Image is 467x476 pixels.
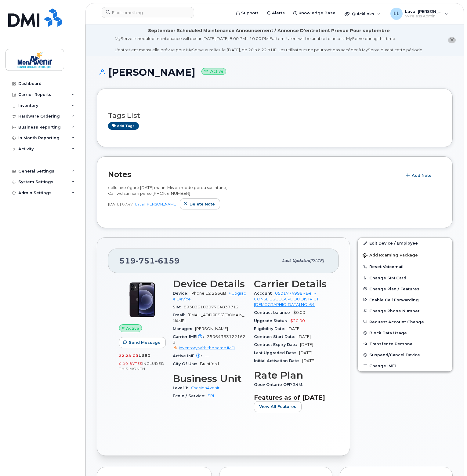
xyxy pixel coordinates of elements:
button: Transfer to Personal [358,338,452,349]
span: [EMAIL_ADDRESS][DOMAIN_NAME] [173,313,244,323]
span: 519 [119,256,180,265]
button: Enable Call Forwarding [358,294,452,305]
span: SIM [173,305,184,309]
span: Account [254,291,275,296]
button: Change Phone Number [358,305,452,316]
span: Gouv Ontario OFP 24M [254,382,306,387]
span: [PERSON_NAME] [195,326,228,331]
span: Delete note [190,201,215,207]
span: Device [173,291,190,296]
button: Add Roaming Package [358,249,452,261]
small: Active [201,68,226,75]
span: — [205,354,209,358]
span: 751 [136,256,155,265]
button: Change Plan / Features [358,283,452,294]
span: [DATE] [299,351,312,355]
h1: [PERSON_NAME] [97,67,453,78]
span: $0.00 [293,310,305,315]
img: iPhone_12.jpg [124,282,161,318]
span: included this month [119,361,165,371]
span: Change Plan / Features [369,286,419,291]
span: Active IMEI [173,354,205,358]
div: MyServe scheduled maintenance will occur [DATE][DATE] 8:00 PM - 10:00 PM Eastern. Users will be u... [115,36,423,53]
span: [DATE] [310,258,324,263]
span: Level 1 [173,386,191,390]
span: Enable Call Forwarding [369,297,419,302]
span: Contract balance [254,310,293,315]
span: Initial Activation Date [254,358,302,363]
span: 89302610207704837712 [184,305,239,309]
h3: Tags List [108,112,441,119]
h3: Features as of [DATE] [254,394,328,401]
a: Inventory with the same IMEI [173,346,235,350]
span: iPhone 12 256GB [190,291,226,296]
a: 0501774998 - Bell - CONSEIL SCOLAIRE DU DISTRICT [DEMOGRAPHIC_DATA] NO. 64 [254,291,319,307]
span: [DATE] [108,202,121,207]
span: Inventory with the same IMEI [179,346,235,350]
span: City Of Use [173,362,200,366]
button: Send Message [119,337,166,348]
span: Email [173,313,188,317]
span: Add Roaming Package [363,253,418,259]
button: Request Account Change [358,316,452,327]
span: used [139,353,151,358]
span: Brantford [200,362,219,366]
a: Edit Device / Employee [358,238,452,249]
a: CscMonAvenir [191,386,219,390]
span: $20.00 [290,318,305,323]
div: September Scheduled Maintenance Announcement / Annonce D'entretient Prévue Pour septembre [148,27,390,34]
span: Ecole / Service [173,394,208,398]
button: close notification [448,37,456,43]
span: 6159 [155,256,180,265]
span: [DATE] [298,334,311,339]
button: Suspend/Cancel Device [358,349,452,360]
span: 07:47 [122,202,133,207]
span: [DATE] [288,326,301,331]
span: [DATE] [302,358,315,363]
button: View All Features [254,401,302,412]
span: View All Features [259,404,296,409]
span: Last updated [282,258,310,263]
span: Upgrade Status [254,318,290,323]
span: [DATE] [300,342,313,347]
h3: Rate Plan [254,370,328,381]
button: Reset Voicemail [358,261,452,272]
button: Add Note [402,170,437,181]
button: Change SIM Card [358,272,452,283]
h3: Carrier Details [254,278,328,289]
span: Add Note [412,173,432,178]
h3: Device Details [173,278,247,289]
a: + Upgrade Device [173,291,246,301]
span: Carrier IMEI [173,334,207,339]
a: Add tags [108,122,139,130]
span: Last Upgraded Date [254,351,299,355]
a: SRI [208,394,214,398]
a: Laval [PERSON_NAME] [135,202,177,206]
button: Delete note [180,198,220,209]
button: Block Data Usage [358,327,452,338]
span: 350643631221622 [173,334,247,351]
button: Change IMEI [358,360,452,371]
span: Active [126,325,139,331]
span: 0.00 Bytes [119,362,142,366]
span: Manager [173,326,195,331]
span: cellulaire égaré [DATE] matin. Mis en mode perdu sur intune, Callfwd sur num perso [PHONE_NUMBER] [108,185,227,196]
span: Eligibility Date [254,326,288,331]
span: Send Message [129,340,161,345]
span: 22.28 GB [119,354,139,358]
span: Contract Start Date [254,334,298,339]
h2: Notes [108,170,399,179]
h3: Business Unit [173,373,247,384]
span: Contract Expiry Date [254,342,300,347]
span: Suspend/Cancel Device [369,353,420,357]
